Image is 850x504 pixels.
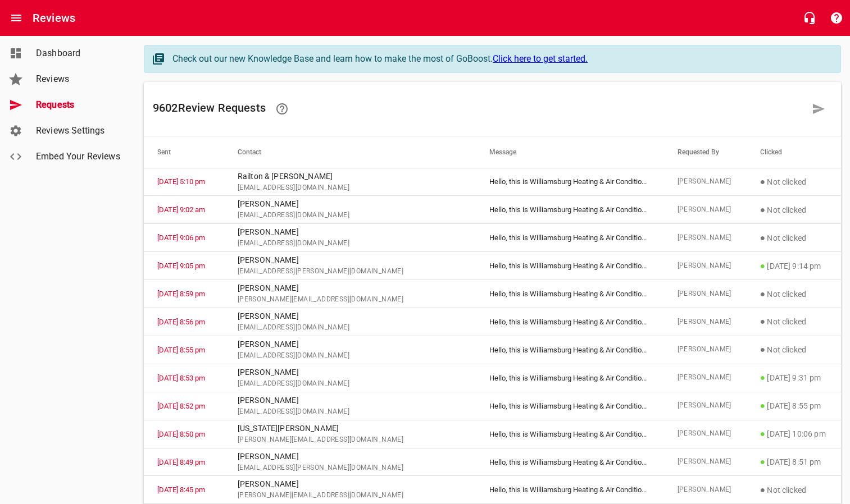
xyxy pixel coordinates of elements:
span: ● [760,456,766,467]
p: Not clicked [760,483,828,497]
p: Not clicked [760,203,828,217]
span: ● [760,176,766,187]
span: Embed Your Reviews [36,150,121,163]
p: Not clicked [760,287,828,301]
span: [EMAIL_ADDRESS][PERSON_NAME][DOMAIN_NAME] [238,266,462,277]
span: [PERSON_NAME] [678,317,733,328]
p: [PERSON_NAME] [238,338,462,350]
p: [US_STATE][PERSON_NAME] [238,423,462,434]
a: [DATE] 8:52 pm [157,402,205,410]
span: [PERSON_NAME][EMAIL_ADDRESS][DOMAIN_NAME] [238,490,462,501]
span: ● [760,344,766,355]
a: [DATE] 5:10 pm [157,177,205,186]
td: Hello, this is Williamsburg Heating & Air Conditio ... [476,168,663,196]
span: [EMAIL_ADDRESS][DOMAIN_NAME] [238,350,462,361]
p: Not clicked [760,343,828,356]
span: [PERSON_NAME] [678,484,733,496]
span: [PERSON_NAME] [678,232,733,244]
h6: 9602 Review Request s [153,95,805,122]
td: Hello, this is Williamsburg Heating & Air Conditio ... [476,448,663,476]
p: [PERSON_NAME] [238,451,462,462]
td: Hello, this is Williamsburg Heating & Air Conditio ... [476,252,663,280]
span: [PERSON_NAME] [678,176,733,187]
span: ● [760,260,766,271]
h6: Reviews [33,9,75,27]
button: Live Chat [796,4,823,31]
th: Message [476,136,663,168]
p: [PERSON_NAME] [238,478,462,490]
td: Hello, this is Williamsburg Heating & Air Conditio ... [476,280,663,308]
span: Requests [36,98,121,112]
a: [DATE] 9:02 am [157,205,205,214]
p: [PERSON_NAME] [238,366,462,378]
p: [PERSON_NAME] [238,198,462,210]
span: ● [760,428,766,439]
span: [PERSON_NAME] [678,372,733,383]
a: [DATE] 9:05 pm [157,262,205,270]
td: Hello, this is Williamsburg Heating & Air Conditio ... [476,196,663,224]
span: [PERSON_NAME] [678,456,733,468]
div: Check out our new Knowledge Base and learn how to make the most of GoBoost. [172,52,829,66]
span: [PERSON_NAME] [678,204,733,216]
span: [PERSON_NAME] [678,428,733,439]
span: ● [760,204,766,215]
span: Reviews Settings [36,124,121,138]
span: [EMAIL_ADDRESS][DOMAIN_NAME] [238,322,462,333]
span: Reviews [36,72,121,86]
span: [PERSON_NAME] [678,400,733,411]
p: Not clicked [760,315,828,328]
p: [PERSON_NAME] [238,226,462,238]
a: Request a review [805,95,832,122]
td: Hello, this is Williamsburg Heating & Air Conditio ... [476,364,663,392]
a: [DATE] 8:59 pm [157,290,205,298]
a: [DATE] 8:53 pm [157,374,205,382]
span: Dashboard [36,47,121,60]
span: ● [760,288,766,299]
span: [EMAIL_ADDRESS][DOMAIN_NAME] [238,378,462,390]
p: [PERSON_NAME] [238,254,462,266]
span: ● [760,400,766,411]
a: [DATE] 9:06 pm [157,233,205,242]
a: [DATE] 8:55 pm [157,346,205,354]
th: Sent [144,136,224,168]
p: [PERSON_NAME] [238,282,462,294]
th: Requested By [664,136,747,168]
span: [PERSON_NAME] [678,288,733,300]
span: ● [760,232,766,243]
td: Hello, this is Williamsburg Heating & Air Conditio ... [476,224,663,252]
p: Railton & [PERSON_NAME] [238,171,462,182]
button: Open drawer [3,4,30,31]
td: Hello, this is Williamsburg Heating & Air Conditio ... [476,308,663,336]
a: [DATE] 8:50 pm [157,430,205,438]
span: [PERSON_NAME][EMAIL_ADDRESS][DOMAIN_NAME] [238,434,462,446]
p: [PERSON_NAME] [238,395,462,406]
a: Click here to get started. [493,53,588,64]
p: Not clicked [760,231,828,245]
p: [DATE] 8:55 pm [760,399,828,413]
td: Hello, this is Williamsburg Heating & Air Conditio ... [476,420,663,448]
span: ● [760,484,766,495]
a: [DATE] 8:45 pm [157,485,205,494]
a: [DATE] 8:49 pm [157,458,205,466]
td: Hello, this is Williamsburg Heating & Air Conditio ... [476,392,663,420]
p: [DATE] 9:14 pm [760,259,828,273]
p: [DATE] 9:31 pm [760,371,828,384]
p: [PERSON_NAME] [238,310,462,322]
p: Not clicked [760,175,828,189]
span: ● [760,372,766,383]
span: [PERSON_NAME][EMAIL_ADDRESS][DOMAIN_NAME] [238,294,462,305]
a: [DATE] 8:56 pm [157,318,205,326]
span: [EMAIL_ADDRESS][DOMAIN_NAME] [238,406,462,418]
p: [DATE] 10:06 pm [760,427,828,441]
span: [EMAIL_ADDRESS][DOMAIN_NAME] [238,210,462,221]
th: Contact [224,136,476,168]
span: [EMAIL_ADDRESS][DOMAIN_NAME] [238,182,462,194]
span: [PERSON_NAME] [678,344,733,355]
span: [EMAIL_ADDRESS][DOMAIN_NAME] [238,238,462,249]
a: Learn how requesting reviews can improve your online presence [269,95,296,122]
td: Hello, this is Williamsburg Heating & Air Conditio ... [476,476,663,504]
span: [EMAIL_ADDRESS][PERSON_NAME][DOMAIN_NAME] [238,462,462,474]
span: [PERSON_NAME] [678,260,733,272]
td: Hello, this is Williamsburg Heating & Air Conditio ... [476,336,663,364]
button: Support Portal [823,4,850,31]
